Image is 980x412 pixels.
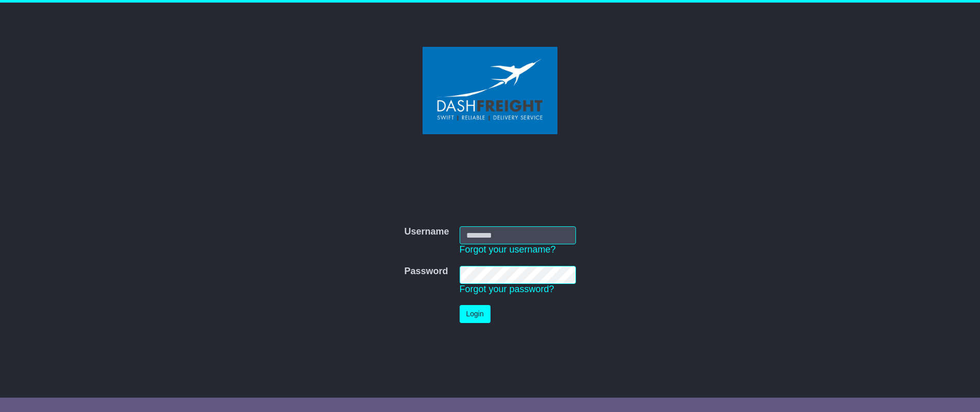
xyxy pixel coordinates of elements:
label: Password [404,266,448,277]
a: Forgot your password? [460,284,554,294]
img: Dash Freight [423,47,557,134]
button: Login [460,305,491,323]
a: Forgot your username? [460,244,556,255]
label: Username [404,226,449,238]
